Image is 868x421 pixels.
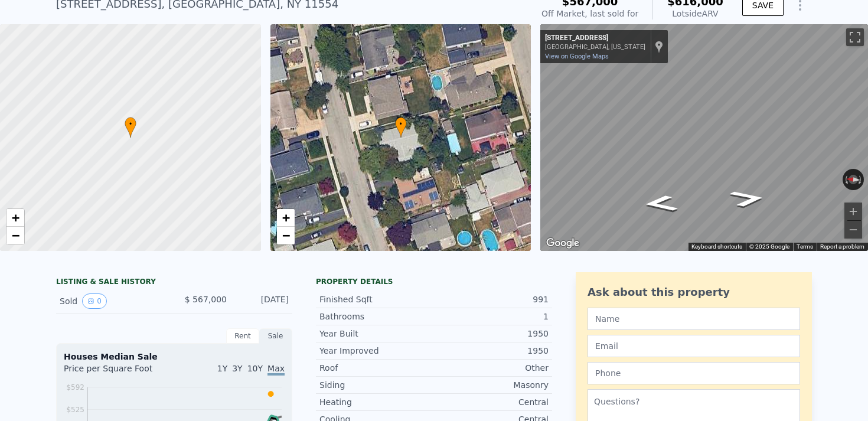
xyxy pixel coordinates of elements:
[185,295,227,304] span: $ 567,000
[319,396,434,408] div: Heating
[56,277,292,289] div: LISTING & SALE HISTORY
[319,379,434,391] div: Siding
[588,362,800,384] input: Phone
[545,43,645,51] div: [GEOGRAPHIC_DATA], [US_STATE]
[395,119,407,129] span: •
[6,227,24,244] a: Zoom out
[226,328,259,344] div: Rent
[82,293,107,309] button: View historical data
[267,364,285,376] span: Max
[125,117,136,138] div: •
[540,24,868,251] div: Street View
[66,383,84,391] tspan: $592
[844,221,862,239] button: Zoom out
[667,8,723,19] div: Lotside ARV
[6,209,24,227] a: Zoom in
[395,117,407,138] div: •
[541,8,638,19] div: Off Market, last sold for
[820,243,864,250] a: Report a problem
[842,174,864,185] button: Reset the view
[125,119,136,129] span: •
[277,227,295,244] a: Zoom out
[714,186,781,211] path: Go South, Wellington Rd
[217,364,227,373] span: 1Y
[12,210,19,225] span: +
[434,396,549,408] div: Central
[543,236,582,251] a: Open this area in Google Maps (opens a new window)
[545,34,645,43] div: [STREET_ADDRESS]
[12,228,19,243] span: −
[545,53,609,60] a: View on Google Maps
[434,311,549,322] div: 1
[434,379,549,391] div: Masonry
[797,243,813,250] a: Terms (opens in new tab)
[60,293,165,309] div: Sold
[843,169,849,190] button: Rotate counterclockwise
[588,335,800,357] input: Email
[846,28,864,46] button: Toggle fullscreen view
[277,209,295,227] a: Zoom in
[259,328,292,344] div: Sale
[655,40,663,53] a: Show location on map
[232,364,242,373] span: 3Y
[691,243,742,251] button: Keyboard shortcuts
[64,363,174,381] div: Price per Square Foot
[434,328,549,340] div: 1950
[588,308,800,330] input: Name
[629,191,693,216] path: Go North, Wellington Rd
[236,293,289,309] div: [DATE]
[749,243,789,250] span: © 2025 Google
[247,364,263,373] span: 10Y
[66,406,84,414] tspan: $525
[316,277,552,286] div: Property details
[282,228,289,243] span: −
[540,24,868,251] div: Map
[319,328,434,340] div: Year Built
[543,236,582,251] img: Google
[64,351,285,363] div: Houses Median Sale
[434,345,549,357] div: 1950
[588,284,800,301] div: Ask about this property
[319,362,434,374] div: Roof
[282,210,289,225] span: +
[844,203,862,220] button: Zoom in
[858,169,864,190] button: Rotate clockwise
[434,293,549,305] div: 991
[319,293,434,305] div: Finished Sqft
[319,345,434,357] div: Year Improved
[434,362,549,374] div: Other
[319,311,434,322] div: Bathrooms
